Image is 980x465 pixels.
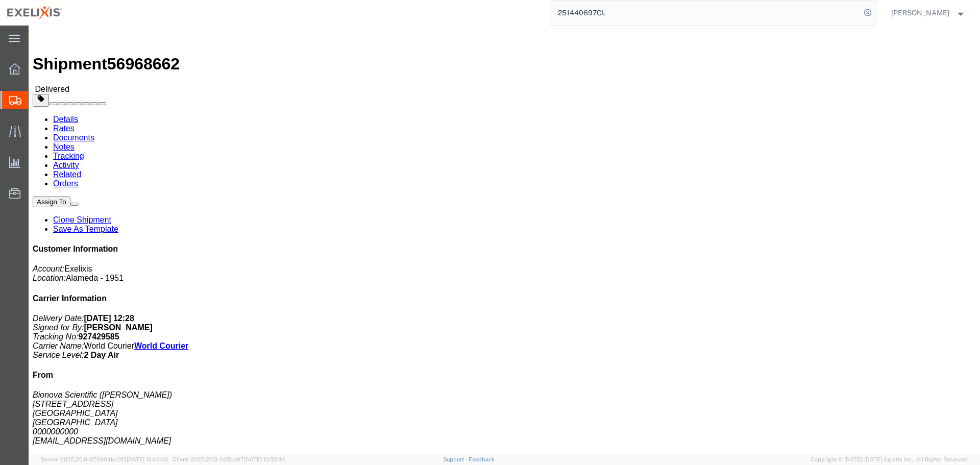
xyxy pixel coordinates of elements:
a: Support [443,456,469,462]
a: Feedback [469,456,495,462]
span: [DATE] 10:43:43 [127,456,168,462]
input: Search for shipment number, reference number [550,1,861,25]
span: Fred Eisenman [891,7,949,18]
span: [DATE] 10:52:44 [244,456,285,462]
span: Client: 2025.20.0-035ba07 [173,456,285,462]
span: Copyright © [DATE]-[DATE] Agistix Inc., All Rights Reserved [811,455,968,464]
iframe: FS Legacy Container [29,26,980,454]
button: [PERSON_NAME] [891,7,966,19]
img: logo [7,5,62,20]
span: Server: 2025.20.0-970904bc0f3 [41,456,168,462]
